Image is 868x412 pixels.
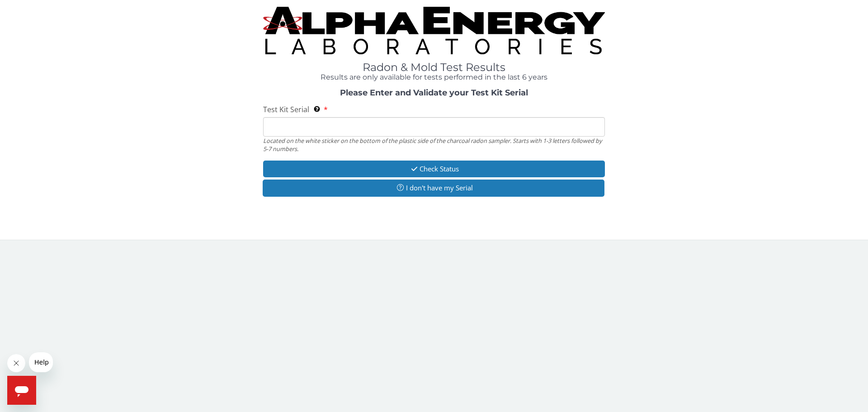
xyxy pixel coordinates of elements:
span: Test Kit Serial [263,104,309,114]
button: Check Status [263,161,605,177]
h1: Radon & Mold Test Results [263,62,605,73]
iframe: Button to launch messaging window [7,376,36,405]
strong: Please Enter and Validate your Test Kit Serial [340,88,528,98]
img: TightCrop.jpg [263,7,605,54]
iframe: Close message [7,354,25,372]
h4: Results are only available for tests performed in the last 6 years [263,73,605,81]
button: I don't have my Serial [263,180,604,196]
div: Located on the white sticker on the bottom of the plastic side of the charcoal radon sampler. Sta... [263,137,605,153]
iframe: Message from company [29,352,53,372]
